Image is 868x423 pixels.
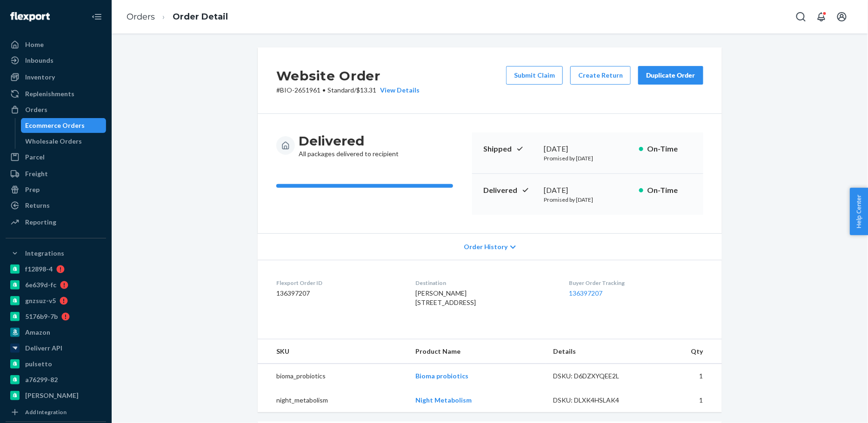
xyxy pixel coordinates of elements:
td: bioma_probiotics [258,364,408,389]
div: Home [25,40,44,49]
button: Open notifications [812,7,831,26]
a: Add Integration [6,407,106,418]
div: DSKU: D6DZXYQEE2L [554,371,641,381]
th: Qty [648,339,722,364]
div: 6e639d-fc [25,280,56,290]
a: Inventory [6,70,106,85]
div: a76299-82 [25,375,58,384]
div: Duplicate Order [646,71,695,80]
span: Order History [464,242,508,251]
div: 5176b9-7b [25,312,58,321]
a: [PERSON_NAME] [6,388,106,403]
div: Reporting [25,218,56,227]
a: Deliverr API [6,341,106,356]
span: [PERSON_NAME] [STREET_ADDRESS] [415,289,476,306]
td: 1 [648,364,722,389]
div: [DATE] [544,185,632,196]
img: Flexport logo [10,12,50,21]
p: Promised by [DATE] [544,154,632,162]
div: Orders [25,105,47,114]
a: Prep [6,182,106,197]
a: Bioma probiotics [415,372,468,380]
a: pulsetto [6,357,106,371]
div: Integrations [25,249,64,258]
p: Delivered [483,185,536,196]
a: Reporting [6,215,106,230]
th: SKU [258,339,408,364]
div: [PERSON_NAME] [25,391,79,400]
a: f12898-4 [6,262,106,277]
span: • [322,86,326,94]
a: Amazon [6,325,106,340]
div: Inventory [25,73,55,82]
a: gnzsuz-v5 [6,293,106,308]
a: Freight [6,166,106,181]
a: Order Detail [173,12,228,22]
button: Integrations [6,246,106,261]
a: 136397207 [569,289,603,297]
div: Deliverr API [25,344,62,353]
th: Product Name [408,339,546,364]
a: Home [6,37,106,52]
td: 1 [648,388,722,412]
div: [DATE] [544,144,632,154]
button: Duplicate Order [638,66,703,85]
div: Wholesale Orders [26,137,82,146]
h3: Delivered [299,132,399,149]
dt: Flexport Order ID [276,279,401,287]
a: Wholesale Orders [21,134,107,149]
p: Shipped [483,144,536,154]
div: Inbounds [25,56,53,65]
button: Create Return [570,66,631,85]
div: Add Integration [25,408,67,416]
div: f12898-4 [25,264,53,274]
td: night_metabolism [258,388,408,412]
div: All packages delivered to recipient [299,132,399,159]
div: Prep [25,185,40,194]
dd: 136397207 [276,289,401,298]
div: DSKU: DLXK4HSLAK4 [554,396,641,405]
div: Returns [25,201,50,210]
div: Freight [25,169,48,178]
a: 5176b9-7b [6,309,106,324]
a: Night Metabolism [415,396,472,404]
button: Submit Claim [506,66,563,85]
h2: Website Order [276,66,420,86]
a: a76299-82 [6,372,106,387]
p: On-Time [647,185,692,196]
th: Details [546,339,648,364]
ol: breadcrumbs [119,3,235,31]
button: Open Search Box [792,7,810,26]
p: # BIO-2651961 / $13.31 [276,86,420,95]
p: On-Time [647,144,692,154]
button: View Details [376,86,420,95]
a: Replenishments [6,86,106,101]
p: Promised by [DATE] [544,196,632,204]
a: Orders [127,12,155,22]
a: Ecommerce Orders [21,118,107,133]
button: Help Center [850,188,868,235]
a: Orders [6,102,106,117]
div: gnzsuz-v5 [25,296,56,305]
dt: Buyer Order Tracking [569,279,703,287]
a: Returns [6,198,106,213]
div: Ecommerce Orders [26,121,85,130]
button: Open account menu [833,7,851,26]
span: Standard [327,86,354,94]
div: pulsetto [25,359,52,369]
div: Replenishments [25,89,74,99]
dt: Destination [415,279,554,287]
div: Parcel [25,152,45,162]
a: Inbounds [6,53,106,68]
button: Close Navigation [87,7,106,26]
a: 6e639d-fc [6,278,106,292]
div: Amazon [25,328,50,337]
a: Parcel [6,150,106,165]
